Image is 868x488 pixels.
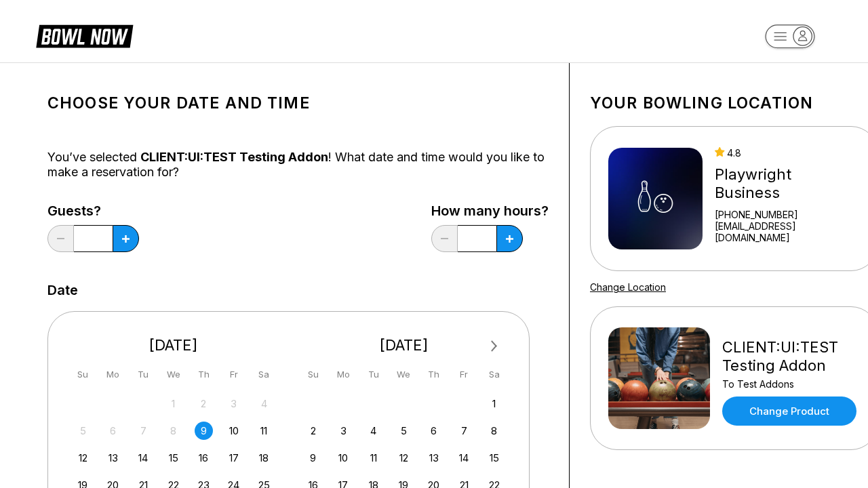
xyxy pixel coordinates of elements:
a: Change Product [722,396,856,426]
div: Th [195,365,213,384]
div: Choose Tuesday, November 11th, 2025 [364,449,382,467]
div: Choose Saturday, November 8th, 2025 [485,422,503,440]
div: Su [74,365,92,384]
div: Fr [455,365,473,384]
div: Choose Thursday, October 16th, 2025 [195,449,213,467]
div: Sa [255,365,273,384]
div: Choose Thursday, November 13th, 2025 [425,449,443,467]
div: Not available Wednesday, October 8th, 2025 [164,422,182,440]
div: We [164,365,182,384]
div: Tu [134,365,153,384]
div: [PHONE_NUMBER] [715,209,860,220]
div: Mo [104,365,122,384]
span: CLIENT:UI:TEST Testing Addon [140,150,328,164]
div: Choose Sunday, November 9th, 2025 [304,449,322,467]
div: Choose Friday, October 17th, 2025 [224,449,243,467]
div: Choose Monday, November 3rd, 2025 [334,422,353,440]
div: Choose Thursday, November 6th, 2025 [425,422,443,440]
div: Choose Monday, October 13th, 2025 [104,449,122,467]
div: Choose Saturday, November 15th, 2025 [485,449,503,467]
div: Choose Wednesday, October 15th, 2025 [164,449,182,467]
div: [DATE] [299,336,509,354]
img: Playwright Business [608,148,703,249]
div: We [395,365,413,384]
div: Not available Thursday, October 2nd, 2025 [195,394,213,413]
div: Th [425,365,443,384]
div: Not available Wednesday, October 1st, 2025 [164,394,182,413]
div: Choose Saturday, October 18th, 2025 [255,449,273,467]
div: Choose Wednesday, November 5th, 2025 [395,422,413,440]
div: Mo [334,365,353,384]
div: Choose Thursday, October 9th, 2025 [195,422,213,440]
div: Choose Saturday, October 11th, 2025 [255,422,273,440]
a: [EMAIL_ADDRESS][DOMAIN_NAME] [715,220,860,243]
div: Choose Tuesday, November 4th, 2025 [364,422,382,440]
div: Fr [224,365,243,384]
div: Not available Tuesday, October 7th, 2025 [134,422,153,440]
div: Not available Saturday, October 4th, 2025 [255,394,273,413]
div: CLIENT:UI:TEST Testing Addon [722,338,860,375]
div: 4.8 [715,147,860,159]
div: Choose Tuesday, October 14th, 2025 [134,449,153,467]
div: Sa [485,365,503,384]
div: Su [304,365,322,384]
div: To Test Addons [722,378,860,390]
div: You’ve selected ! What date and time would you like to make a reservation for? [47,150,549,180]
div: Not available Sunday, October 5th, 2025 [74,422,92,440]
div: Choose Sunday, November 2nd, 2025 [304,422,322,440]
div: Choose Friday, November 7th, 2025 [455,422,473,440]
div: Choose Saturday, November 1st, 2025 [485,394,503,413]
div: Choose Friday, November 14th, 2025 [455,449,473,467]
div: Choose Sunday, October 12th, 2025 [74,449,92,467]
h1: Choose your Date and time [47,94,549,113]
div: Not available Friday, October 3rd, 2025 [224,394,243,413]
img: CLIENT:UI:TEST Testing Addon [608,327,710,429]
div: Choose Monday, November 10th, 2025 [334,449,353,467]
div: Choose Wednesday, November 12th, 2025 [395,449,413,467]
label: Guests? [47,203,139,218]
div: Choose Friday, October 10th, 2025 [224,422,243,440]
a: Change Location [590,281,666,293]
div: [DATE] [68,336,279,354]
div: Playwright Business [715,165,860,202]
label: Date [47,283,78,298]
div: Not available Monday, October 6th, 2025 [104,422,122,440]
button: Next Month [484,335,505,357]
label: How many hours? [431,203,549,218]
div: Tu [364,365,382,384]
